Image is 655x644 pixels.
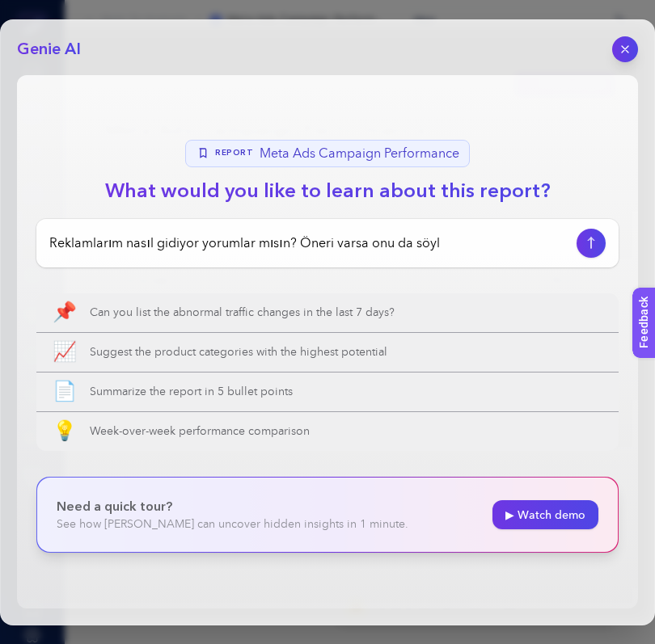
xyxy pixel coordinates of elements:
a: ▶ Watch demo [492,500,598,529]
span: Week-over-week performance comparison [90,423,602,440]
button: 📈Suggest the product categories with the highest potential [36,333,619,372]
span: 📈 [53,343,77,362]
span: Meta Ads Campaign Performance [260,144,459,163]
span: 📄 [53,382,77,402]
button: 📄Summarize the report in 5 bullet points [36,373,619,411]
span: 💡 [53,422,77,441]
span: 📌 [53,303,77,322]
button: 📌Can you list the abnormal traffic changes in the last 7 days? [36,293,619,332]
h1: What would you like to learn about this report? [92,177,564,206]
span: Report [215,147,253,159]
span: Can you list the abnormal traffic changes in the last 7 days? [90,305,602,321]
input: Ask Genie anything... [49,234,570,253]
h2: Genie AI [17,38,81,61]
span: Feedback [10,5,61,18]
button: 💡Week-over-week performance comparison [36,412,619,451]
span: Summarize the report in 5 bullet points [90,384,602,400]
span: Suggest the product categories with the highest potential [90,344,602,360]
p: Need a quick tour? [57,497,408,516]
p: See how [PERSON_NAME] can uncover hidden insights in 1 minute. [57,516,408,532]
